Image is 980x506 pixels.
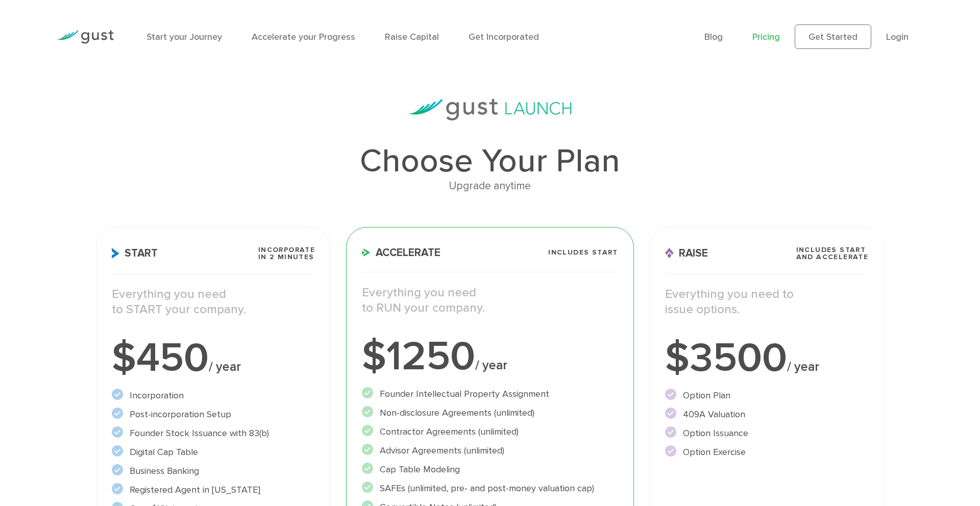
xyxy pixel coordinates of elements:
[112,426,315,440] li: Founder Stock Issuance with 83(b)
[362,285,618,316] p: Everything you need to RUN your company.
[704,32,723,42] a: Blog
[112,248,158,259] span: Start
[146,32,222,42] a: Start your Journey
[112,464,315,478] li: Business Banking
[96,145,884,178] h1: Choose Your Plan
[787,359,819,374] span: / year
[795,24,871,49] a: Get Started
[548,249,618,256] span: Includes START
[665,248,674,259] img: Raise Icon
[665,338,868,378] div: $3500
[112,389,315,402] li: Incorporation
[408,99,572,120] img: gust-launch-logos.svg
[362,406,618,420] li: Non-disclosure Agreements (unlimited)
[665,389,868,402] li: Option Plan
[665,408,868,421] li: 409A Valuation
[385,32,439,42] a: Raise Capital
[96,178,884,195] div: Upgrade anytime
[665,248,708,259] span: Raise
[362,463,618,476] li: Cap Table Modeling
[665,426,868,440] li: Option Issuance
[665,445,868,459] li: Option Exercise
[112,248,119,259] img: Start Icon X2
[475,358,507,373] span: / year
[258,246,315,261] span: Incorporate in 2 Minutes
[362,248,371,257] img: Accelerate Icon
[752,32,780,42] a: Pricing
[362,336,618,377] div: $1250
[362,387,618,401] li: Founder Intellectual Property Assignment
[362,444,618,458] li: Advisor Agreements (unlimited)
[57,30,114,44] img: Gust Logo
[112,408,315,421] li: Post-incorporation Setup
[112,483,315,497] li: Registered Agent in [US_STATE]
[362,425,618,439] li: Contractor Agreements (unlimited)
[252,32,355,42] a: Accelerate your Progress
[362,247,440,258] span: Accelerate
[796,246,869,261] span: Includes START and ACCELERATE
[209,359,241,374] span: / year
[469,32,539,42] a: Get Incorporated
[112,445,315,459] li: Digital Cap Table
[112,287,315,317] p: Everything you need to START your company.
[886,32,909,42] a: Login
[665,287,868,317] p: Everything you need to issue options.
[362,482,618,495] li: SAFEs (unlimited, pre- and post-money valuation cap)
[112,338,315,378] div: $450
